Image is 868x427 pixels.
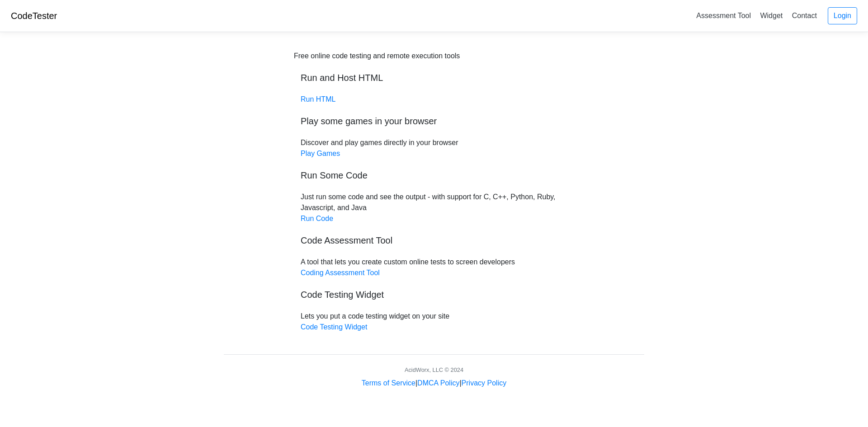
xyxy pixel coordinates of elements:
[301,235,567,246] h5: Code Assessment Tool
[301,116,567,127] h5: Play some games in your browser
[301,215,333,222] a: Run Code
[301,269,380,277] a: Coding Assessment Tool
[405,366,463,374] div: AcidWorx, LLC © 2024
[756,8,786,23] a: Widget
[693,8,755,23] a: Assessment Tool
[788,8,821,23] a: Contact
[362,379,415,387] a: Terms of Service
[362,378,506,389] div: | |
[301,150,340,157] a: Play Games
[301,72,567,83] h5: Run and Host HTML
[417,379,459,387] a: DMCA Policy
[828,7,857,24] a: Login
[294,51,460,61] div: Free online code testing and remote execution tools
[301,323,367,331] a: Code Testing Widget
[301,289,567,300] h5: Code Testing Widget
[301,170,567,181] h5: Run Some Code
[301,95,335,103] a: Run HTML
[294,51,574,333] div: Discover and play games directly in your browser Just run some code and see the output - with sup...
[11,11,57,21] a: CodeTester
[462,379,507,387] a: Privacy Policy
